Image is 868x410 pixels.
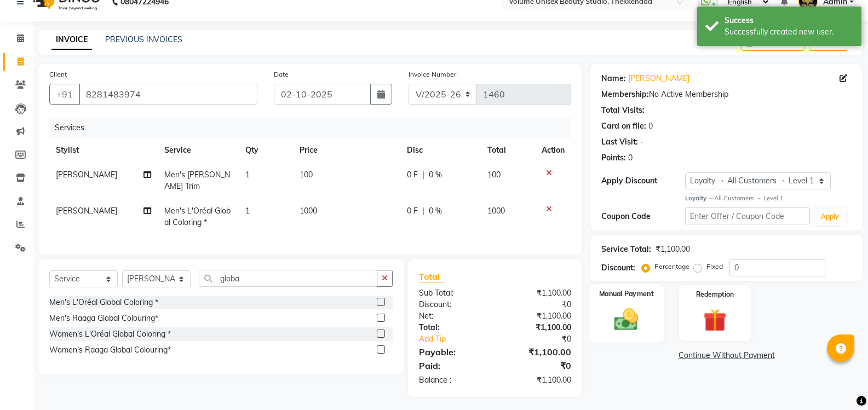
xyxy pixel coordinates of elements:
[814,209,846,225] button: Apply
[601,152,626,164] div: Points:
[535,138,571,163] th: Action
[601,89,649,100] div: Membership:
[640,136,643,148] div: -
[49,70,67,79] label: Client
[656,244,690,255] div: ₹1,100.00
[429,205,442,217] span: 0 %
[245,206,250,216] span: 1
[601,211,685,222] div: Coupon Code
[607,305,646,333] img: _cash.svg
[696,306,734,335] img: _gift.svg
[495,322,579,333] div: ₹1,100.00
[601,105,645,116] div: Total Visits:
[487,206,505,216] span: 1000
[411,333,509,345] a: Add Tip
[422,205,424,217] span: |
[648,120,653,132] div: 0
[245,170,250,180] span: 1
[49,297,158,308] div: Men's L'Oréal Global Coloring *
[601,175,685,187] div: Apply Discount
[481,138,535,163] th: Total
[601,73,626,84] div: Name:
[49,84,80,105] button: +91
[495,299,579,310] div: ₹0
[419,271,444,282] span: Total
[164,170,230,191] span: Men's [PERSON_NAME] Trim
[409,70,456,79] label: Invoice Number
[79,84,257,105] input: Search by Name/Mobile/Email/Code
[49,344,171,356] div: Women's Raaga Global Colouring*
[407,205,418,217] span: 0 F
[158,138,239,163] th: Service
[164,206,231,227] span: Men's L'Oréal Global Coloring *
[407,169,418,181] span: 0 F
[601,244,651,255] div: Service Total:
[300,206,317,216] span: 1000
[422,169,424,181] span: |
[49,313,158,324] div: Men's Raaga Global Colouring*
[685,207,810,224] input: Enter Offer / Coupon Code
[50,118,579,138] div: Services
[601,136,638,148] div: Last Visit:
[56,206,117,216] span: [PERSON_NAME]
[495,359,579,372] div: ₹0
[654,262,689,272] label: Percentage
[696,290,734,299] label: Redemption
[495,374,579,386] div: ₹1,100.00
[239,138,293,163] th: Qty
[685,194,714,202] strong: Loyalty →
[411,299,495,310] div: Discount:
[400,138,481,163] th: Disc
[601,262,635,274] div: Discount:
[599,288,654,299] label: Manual Payment
[199,270,377,287] input: Search or Scan
[49,328,171,340] div: Women's L'Oréal Global Coloring *
[725,26,853,38] div: Successfully created new user.
[685,194,852,203] div: All Customers → Level 1
[495,310,579,322] div: ₹1,100.00
[495,345,579,359] div: ₹1,100.00
[601,120,646,132] div: Card on file:
[509,333,579,345] div: ₹0
[274,70,289,79] label: Date
[300,170,313,180] span: 100
[105,34,182,44] a: PREVIOUS INVOICES
[495,287,579,299] div: ₹1,100.00
[411,345,495,359] div: Payable:
[411,374,495,386] div: Balance :
[487,170,501,180] span: 100
[411,359,495,372] div: Paid:
[628,152,633,164] div: 0
[706,262,723,272] label: Fixed
[411,322,495,333] div: Total:
[628,73,689,84] a: [PERSON_NAME]
[293,138,400,163] th: Price
[725,15,853,26] div: Success
[411,287,495,299] div: Sub Total:
[56,170,117,180] span: [PERSON_NAME]
[51,30,92,50] a: INVOICE
[429,169,442,181] span: 0 %
[49,138,158,163] th: Stylist
[411,310,495,322] div: Net:
[601,89,852,100] div: No Active Membership
[593,350,860,361] a: Continue Without Payment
